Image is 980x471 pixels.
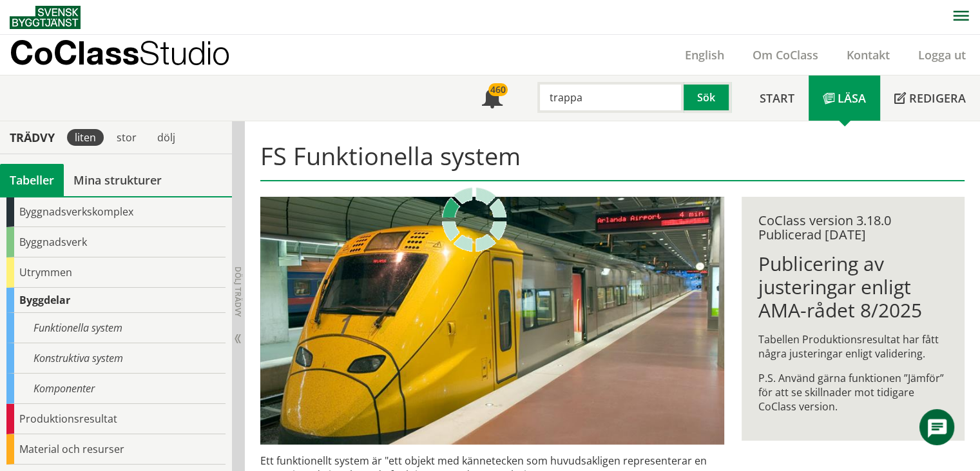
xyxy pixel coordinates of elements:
span: Start [760,90,794,106]
img: Laddar [442,187,506,252]
a: Logga ut [904,47,980,63]
span: Redigera [909,90,966,106]
a: Start [745,75,809,121]
div: Funktionella system [6,313,226,343]
div: Komponenter [6,374,226,404]
a: 460 [468,75,517,121]
div: Byggnadsverkskomplex [6,197,226,227]
div: Material och resurser [6,434,226,465]
h1: Publicering av justeringar enligt AMA-rådet 8/2025 [758,252,948,322]
div: Trädvy [3,130,62,145]
img: Svensk Byggtjänst [10,6,81,29]
a: Läsa [809,75,880,121]
p: CoClass [10,45,230,60]
img: arlanda-express-2.jpg [260,197,724,445]
div: CoClass version 3.18.0 Publicerad [DATE] [758,214,948,242]
div: Produktionsresultat [6,404,226,434]
a: CoClassStudio [10,35,258,75]
div: Byggdelar [6,288,226,313]
p: Tabellen Produktionsresultat har fått några justeringar enligt validering. [758,332,948,361]
a: Kontakt [832,47,904,63]
h1: FS Funktionella system [260,141,965,181]
button: Sök [684,82,731,113]
span: Läsa [838,90,866,106]
div: Byggnadsverk [6,227,226,257]
p: P.S. Använd gärna funktionen ”Jämför” för att se skillnader mot tidigare CoClass version. [758,371,948,414]
span: Dölj trädvy [233,266,244,317]
div: liten [67,129,104,146]
input: Sök [537,82,684,113]
div: dölj [149,129,183,146]
div: Konstruktiva system [6,343,226,374]
a: English [671,47,738,63]
div: 460 [488,83,508,96]
span: Studio [139,34,230,72]
div: stor [109,129,144,146]
div: Utrymmen [6,257,226,288]
a: Mina strukturer [64,164,171,196]
span: Notifikationer [482,89,503,110]
a: Redigera [880,75,980,121]
a: Om CoClass [738,47,832,63]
